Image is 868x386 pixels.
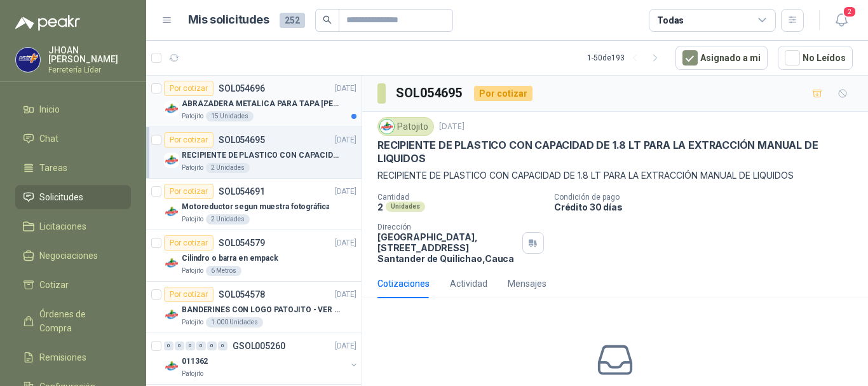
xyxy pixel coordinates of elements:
[335,237,356,249] p: [DATE]
[146,282,362,333] a: Por cotizarSOL054578[DATE] Company LogoBANDERINES CON LOGO PATOJITO - VER DOC ADJUNTOPatojito1.00...
[554,202,863,212] p: Crédito 30 días
[377,277,430,291] div: Cotizaciones
[164,256,179,271] img: Company Logo
[778,46,853,70] button: No Leídos
[233,341,285,350] p: GSOL005260
[182,111,203,121] p: Patojito
[164,235,214,251] div: Por cotizar
[218,341,227,350] div: 0
[146,179,362,230] a: Por cotizarSOL054691[DATE] Company LogoMotoreductor segun muestra fotográficaPatojito2 Unidades
[182,355,208,368] p: 011362
[206,214,250,224] div: 2 Unidades
[146,127,362,179] a: Por cotizarSOL054695[DATE] Company LogoRECIPIENTE DE PLASTICO CON CAPACIDAD DE 1.8 LT PARA LA EXT...
[164,81,214,96] div: Por cotizar
[377,223,517,231] p: Dirección
[182,201,329,213] p: Motoreductor segun muestra fotográfica
[206,163,250,173] div: 2 Unidades
[146,230,362,282] a: Por cotizarSOL054579[DATE] Company LogoCilindro o barra en empackPatojito6 Metros
[15,302,131,340] a: Órdenes de Compra
[335,289,356,301] p: [DATE]
[377,202,383,212] p: 2
[16,48,40,72] img: Company Logo
[164,101,179,116] img: Company Logo
[219,135,265,144] p: SOL054695
[39,249,98,263] span: Negociaciones
[39,102,60,116] span: Inicio
[219,238,265,247] p: SOL054579
[335,340,356,352] p: [DATE]
[377,169,853,183] p: RECIPIENTE DE PLASTICO CON CAPACIDAD DE 1.8 LT PARA LA EXTRACCIÓN MANUAL DE LIQUIDOS
[164,153,179,168] img: Company Logo
[15,127,131,151] a: Chat
[164,359,179,374] img: Company Logo
[377,231,517,264] p: [GEOGRAPHIC_DATA], [STREET_ADDRESS] Santander de Quilichao , Cauca
[186,341,195,350] div: 0
[207,341,217,350] div: 0
[15,244,131,268] a: Negociaciones
[182,163,203,173] p: Patojito
[219,84,265,93] p: SOL054696
[206,266,241,276] div: 6 Metros
[335,134,356,146] p: [DATE]
[335,83,356,95] p: [DATE]
[15,156,131,180] a: Tareas
[182,304,340,316] p: BANDERINES CON LOGO PATOJITO - VER DOC ADJUNTO
[206,111,254,121] div: 15 Unidades
[48,66,131,74] p: Ferretería Líder
[15,273,131,297] a: Cotizar
[377,117,434,136] div: Patojito
[39,278,69,292] span: Cotizar
[182,149,340,162] p: RECIPIENTE DE PLASTICO CON CAPACIDAD DE 1.8 LT PARA LA EXTRACCIÓN MANUAL DE LIQUIDOS
[39,161,67,175] span: Tareas
[164,341,173,350] div: 0
[323,15,332,24] span: search
[164,287,214,302] div: Por cotizar
[474,86,532,101] div: Por cotizar
[15,185,131,209] a: Solicitudes
[219,187,265,196] p: SOL054691
[377,139,853,166] p: RECIPIENTE DE PLASTICO CON CAPACIDAD DE 1.8 LT PARA LA EXTRACCIÓN MANUAL DE LIQUIDOS
[280,13,305,28] span: 252
[164,184,214,199] div: Por cotizar
[182,317,203,327] p: Patojito
[39,307,119,335] span: Órdenes de Compra
[15,15,80,31] img: Logo peakr
[182,214,203,224] p: Patojito
[508,277,546,291] div: Mensajes
[182,266,203,276] p: Patojito
[206,317,263,327] div: 1.000 Unidades
[675,46,768,70] button: Asignado a mi
[439,121,465,133] p: [DATE]
[386,202,425,212] div: Unidades
[15,214,131,238] a: Licitaciones
[15,345,131,369] a: Remisiones
[15,97,131,121] a: Inicio
[164,307,179,322] img: Company Logo
[182,369,203,379] p: Patojito
[196,341,206,350] div: 0
[182,252,278,265] p: Cilindro o barra en empack
[164,338,359,379] a: 0 0 0 0 0 0 GSOL005260[DATE] Company Logo011362Patojito
[182,98,340,110] p: ABRAZADERA METALICA PARA TAPA [PERSON_NAME] DE PLASTICO DE 50 LT
[450,277,487,291] div: Actividad
[587,48,665,68] div: 1 - 50 de 193
[396,83,464,103] h3: SOL054695
[146,76,362,127] a: Por cotizarSOL054696[DATE] Company LogoABRAZADERA METALICA PARA TAPA [PERSON_NAME] DE PLASTICO DE...
[39,350,86,364] span: Remisiones
[188,11,269,29] h1: Mis solicitudes
[657,13,684,27] div: Todas
[554,193,863,202] p: Condición de pago
[48,46,131,64] p: JHOAN [PERSON_NAME]
[380,120,394,134] img: Company Logo
[843,6,857,18] span: 2
[164,204,179,219] img: Company Logo
[219,290,265,299] p: SOL054578
[175,341,184,350] div: 0
[377,193,544,202] p: Cantidad
[335,186,356,198] p: [DATE]
[39,219,86,233] span: Licitaciones
[39,132,58,146] span: Chat
[830,9,853,32] button: 2
[39,190,83,204] span: Solicitudes
[164,132,214,148] div: Por cotizar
